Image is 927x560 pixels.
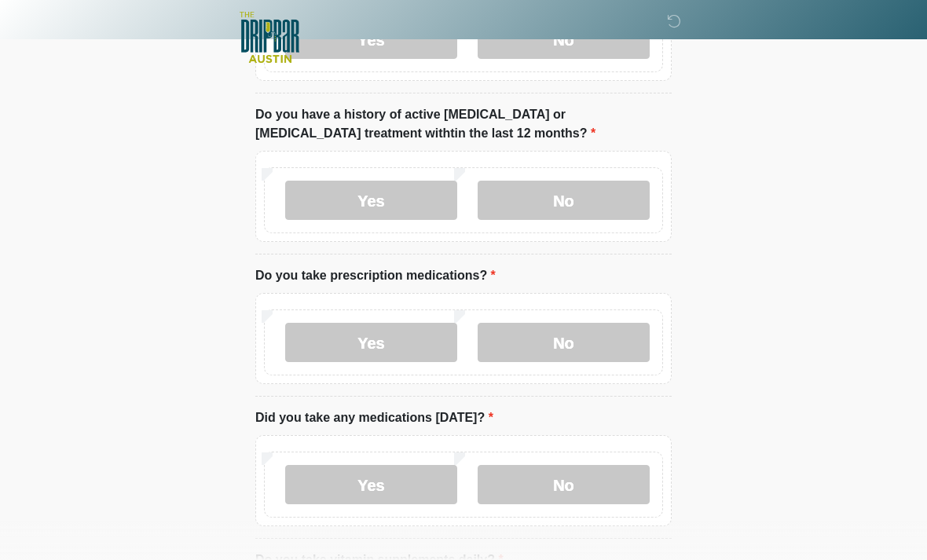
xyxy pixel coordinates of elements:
label: Yes [285,181,457,220]
label: No [478,323,650,362]
label: Yes [285,465,457,504]
label: Did you take any medications [DATE]? [255,408,493,427]
img: The DRIPBaR - Austin The Domain Logo [240,12,299,63]
label: Yes [285,323,457,362]
label: No [478,465,650,504]
label: Do you take prescription medications? [255,266,496,285]
label: No [478,181,650,220]
label: Do you have a history of active [MEDICAL_DATA] or [MEDICAL_DATA] treatment withtin the last 12 mo... [255,105,672,143]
